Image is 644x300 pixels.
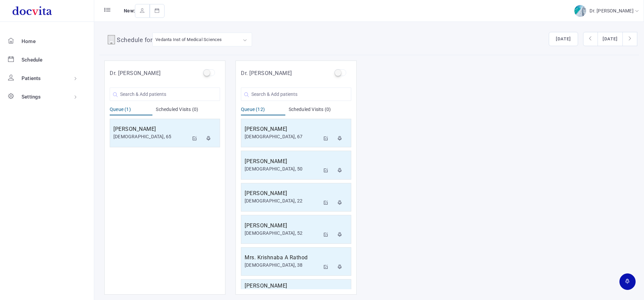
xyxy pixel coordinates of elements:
h5: [PERSON_NAME] [245,125,320,133]
div: [DEMOGRAPHIC_DATA], 50 [245,165,320,173]
h5: Mrs. Krishnaba A Rathod [245,254,320,262]
h5: [PERSON_NAME] [245,189,320,197]
h5: Dr. [PERSON_NAME] [241,69,292,77]
h5: [PERSON_NAME] [113,125,189,133]
button: [DATE] [598,32,623,46]
span: Schedule [22,57,43,63]
img: img-2.jpg [574,5,586,17]
span: Home [22,38,36,44]
span: New: [124,8,135,13]
h5: Dr. [PERSON_NAME] [110,69,161,77]
div: Queue (1) [110,106,152,115]
span: Patients [22,75,41,81]
div: Vedanta Inst of Medical Sciences [155,36,222,43]
span: Settings [22,94,41,100]
h5: [PERSON_NAME] [245,157,320,165]
div: [DEMOGRAPHIC_DATA], 52 [245,230,320,237]
h4: Schedule for [117,35,152,46]
div: [DEMOGRAPHIC_DATA], 65 [113,133,189,140]
input: Search & Add patients [110,87,220,101]
span: Dr. [PERSON_NAME] [589,8,635,13]
h5: [PERSON_NAME][GEOGRAPHIC_DATA] [245,282,320,298]
h5: [PERSON_NAME] [245,222,320,230]
div: [DEMOGRAPHIC_DATA], 22 [245,197,320,204]
button: [DATE] [549,32,578,46]
input: Search & Add patients [241,87,351,101]
div: [DEMOGRAPHIC_DATA], 38 [245,262,320,269]
div: Scheduled Visits (0) [156,106,220,115]
div: Scheduled Visits (0) [289,106,352,115]
div: Queue (12) [241,106,285,115]
div: [DEMOGRAPHIC_DATA], 67 [245,133,320,140]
